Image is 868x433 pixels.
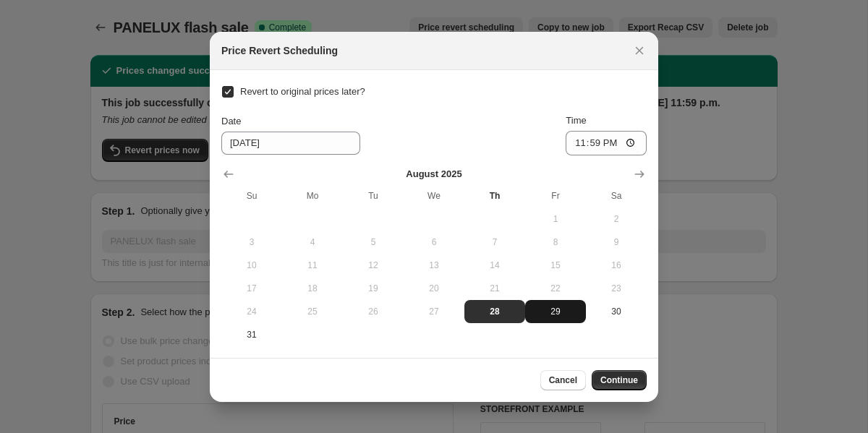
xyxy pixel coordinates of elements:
[592,236,641,248] span: 9
[221,43,338,58] h2: Price Revert Scheduling
[409,260,459,271] span: 13
[404,277,464,300] button: Wednesday August 20 2025
[409,283,459,294] span: 20
[470,260,519,271] span: 14
[349,283,398,294] span: 19
[343,231,404,254] button: Tuesday August 5 2025
[404,300,464,323] button: Wednesday August 27 2025
[592,213,641,225] span: 2
[464,300,525,323] button: Today Thursday August 28 2025
[288,260,337,271] span: 11
[600,374,638,386] span: Continue
[221,323,282,346] button: Sunday August 31 2025
[404,231,464,254] button: Wednesday August 6 2025
[464,231,525,254] button: Thursday August 7 2025
[288,190,337,202] span: Mo
[586,277,647,300] button: Saturday August 23 2025
[549,374,577,386] span: Cancel
[629,164,650,184] button: Show next month, September 2025
[525,231,586,254] button: Friday August 8 2025
[288,306,337,317] span: 25
[227,236,276,248] span: 3
[288,236,337,248] span: 4
[343,300,404,323] button: Tuesday August 26 2025
[566,131,647,155] input: 12:00
[464,254,525,277] button: Thursday August 14 2025
[227,283,276,294] span: 17
[349,260,398,271] span: 12
[531,306,580,317] span: 29
[586,207,647,231] button: Saturday August 2 2025
[409,306,459,317] span: 27
[525,277,586,300] button: Friday August 22 2025
[221,132,360,155] input: 8/28/2025
[525,300,586,323] button: Friday August 29 2025
[470,190,519,202] span: Th
[221,300,282,323] button: Sunday August 24 2025
[586,231,647,254] button: Saturday August 9 2025
[404,254,464,277] button: Wednesday August 13 2025
[227,329,276,340] span: 31
[592,190,641,202] span: Sa
[592,283,641,294] span: 23
[288,283,337,294] span: 18
[349,190,398,202] span: Tu
[531,213,580,225] span: 1
[282,184,343,207] th: Monday
[531,260,580,271] span: 15
[525,254,586,277] button: Friday August 15 2025
[629,40,650,61] button: Close
[586,254,647,277] button: Saturday August 16 2025
[221,116,241,127] span: Date
[221,277,282,300] button: Sunday August 17 2025
[470,306,519,317] span: 28
[592,370,647,390] button: Continue
[525,184,586,207] th: Friday
[409,236,459,248] span: 6
[586,184,647,207] th: Saturday
[282,254,343,277] button: Monday August 11 2025
[470,236,519,248] span: 7
[282,277,343,300] button: Monday August 18 2025
[409,190,459,202] span: We
[221,184,282,207] th: Sunday
[531,190,580,202] span: Fr
[349,236,398,248] span: 5
[343,184,404,207] th: Tuesday
[470,283,519,294] span: 21
[282,231,343,254] button: Monday August 4 2025
[592,306,641,317] span: 30
[227,190,276,202] span: Su
[540,370,586,390] button: Cancel
[218,164,239,184] button: Show previous month, July 2025
[531,236,580,248] span: 8
[349,306,398,317] span: 26
[282,300,343,323] button: Monday August 25 2025
[227,306,276,317] span: 24
[566,115,586,126] span: Time
[592,260,641,271] span: 16
[343,277,404,300] button: Tuesday August 19 2025
[221,231,282,254] button: Sunday August 3 2025
[464,184,525,207] th: Thursday
[404,184,464,207] th: Wednesday
[343,254,404,277] button: Tuesday August 12 2025
[221,254,282,277] button: Sunday August 10 2025
[586,300,647,323] button: Saturday August 30 2025
[531,283,580,294] span: 22
[464,277,525,300] button: Thursday August 21 2025
[227,260,276,271] span: 10
[240,86,365,97] span: Revert to original prices later?
[525,207,586,231] button: Friday August 1 2025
